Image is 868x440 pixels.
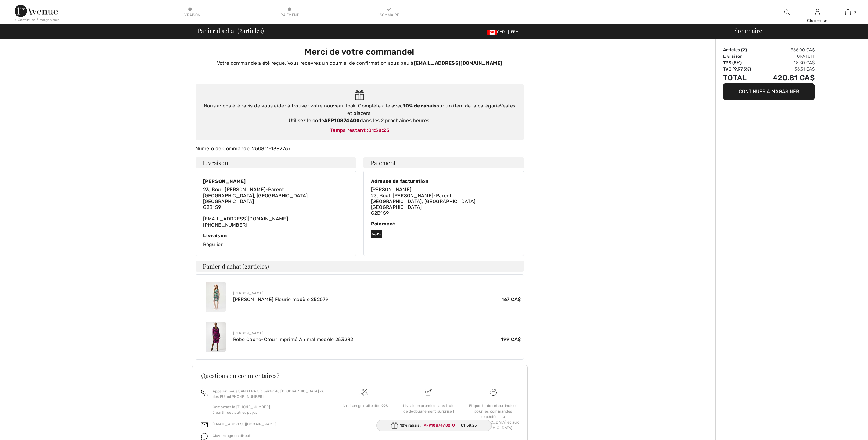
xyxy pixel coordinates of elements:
span: 2 [244,262,247,270]
td: TVQ (9.975%) [723,66,760,72]
h3: Questions ou commentaires? [201,373,518,379]
span: 01:58:25 [368,127,389,133]
span: 167 CA$ [502,296,521,303]
td: 420.81 CA$ [760,72,815,83]
img: Mon panier [845,9,851,16]
div: Régulier [203,233,348,248]
a: 0 [833,9,863,16]
div: Livraison [181,12,200,18]
div: Sommaire [380,12,398,18]
span: 23, Boul. [PERSON_NAME]-Parent [GEOGRAPHIC_DATA], [GEOGRAPHIC_DATA], [GEOGRAPHIC_DATA] G2B1S9 [371,193,477,216]
h3: Merci de votre commande! [199,47,520,57]
td: 18.30 CA$ [760,60,815,66]
strong: AFP10874A00 [324,118,360,123]
div: Sommaire [727,27,864,34]
span: Clavardage en direct [213,434,251,438]
p: Votre commande a été reçue. Vous recevrez un courriel de confirmation sous peu à [199,60,520,67]
td: Articles ( ) [723,47,760,53]
img: email [201,421,208,428]
span: 0 [854,9,856,15]
img: Livraison gratuite dès 99$ [361,389,368,396]
strong: [EMAIL_ADDRESS][DOMAIN_NAME] [414,60,502,66]
img: Livraison gratuite dès 99$ [490,389,497,396]
span: Panier d'achat ( articles) [198,27,264,34]
div: [PERSON_NAME] [233,290,521,296]
img: Canadian Dollar [487,30,497,35]
h4: Livraison [196,157,356,168]
strong: 10% de rabais [403,103,437,109]
a: [PERSON_NAME] Fleurie modèle 252079 [233,296,329,302]
ins: AFP10874A00 [424,423,450,427]
div: [EMAIL_ADDRESS][DOMAIN_NAME] [PHONE_NUMBER] [203,187,348,227]
div: Livraison [203,233,348,238]
img: Mes infos [815,9,820,16]
div: Paiement [371,221,516,227]
p: Appelez-nous SANS FRAIS à partir du [GEOGRAPHIC_DATA] ou des EU au [213,388,325,399]
div: Adresse de facturation [371,178,516,184]
span: CAD [487,30,507,34]
div: Numéro de Commande: 250811-1382767 [192,145,528,152]
h4: Panier d'achat ( articles) [196,261,524,272]
img: 1ère Avenue [15,5,58,17]
img: Gift.svg [391,422,398,429]
a: Se connecter [815,9,820,15]
button: Continuer à magasiner [723,83,815,100]
div: 10% rabais : [376,420,492,431]
span: 23, Boul. [PERSON_NAME]-Parent [GEOGRAPHIC_DATA], [GEOGRAPHIC_DATA], [GEOGRAPHIC_DATA] G2B1S9 [203,187,309,210]
div: Étiquette de retour incluse pour les commandes expédiées au [GEOGRAPHIC_DATA] et aux [GEOGRAPHIC_... [466,403,521,431]
span: 199 CA$ [501,336,521,343]
h4: Paiement [363,157,524,168]
td: TPS (5%) [723,60,760,66]
td: Livraison [723,53,760,60]
span: FR [511,30,519,34]
div: Livraison promise sans frais de dédouanement surprise ! [401,403,456,414]
div: Paiement [280,12,299,18]
td: 366.00 CA$ [760,47,815,53]
img: Livraison promise sans frais de dédouanement surprise&nbsp;! [425,389,432,396]
a: Robe Cache-Cœur Imprimé Animal modèle 253282 [233,336,353,342]
td: Gratuit [760,53,815,60]
div: [PERSON_NAME] [203,178,348,184]
div: Nous avons été ravis de vous aider à trouver votre nouveau look. Complétez-le avec sur un item de... [202,102,518,124]
div: Livraison gratuite dès 99$ [337,403,392,409]
div: Temps restant : [202,127,518,134]
img: recherche [784,9,790,16]
div: < Continuer à magasiner [15,17,59,23]
td: Total [723,72,760,83]
img: Robe Portefeuille Fleurie modèle 252079 [206,282,226,312]
a: [EMAIL_ADDRESS][DOMAIN_NAME] [213,422,276,426]
img: Robe Cache-Cœur Imprimé Animal modèle 253282 [206,322,226,352]
img: call [201,390,208,396]
img: Gift.svg [355,90,364,100]
span: [PERSON_NAME] [371,187,412,192]
span: 2 [239,26,242,34]
div: [PERSON_NAME] [233,330,521,336]
td: 36.51 CA$ [760,66,815,72]
a: [PHONE_NUMBER] [230,395,264,399]
span: 2 [743,47,745,53]
div: Clemence [802,17,832,24]
p: Composez le [PHONE_NUMBER] à partir des autres pays. [213,404,325,415]
img: chat [201,433,208,440]
span: 01:58:25 [461,423,477,428]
